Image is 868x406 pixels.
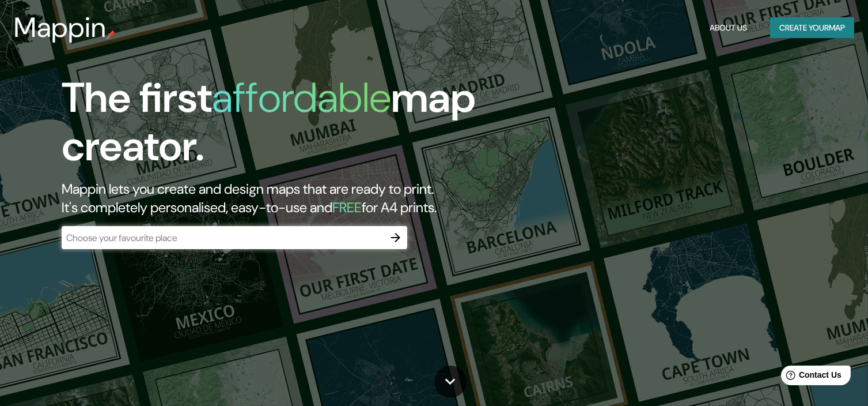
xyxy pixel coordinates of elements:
h3: Mappin [14,12,107,44]
button: Create yourmap [770,17,854,39]
h1: affordable [212,71,391,125]
h1: The first map creator. [62,74,496,180]
img: mappin-pin [107,30,116,39]
input: Choose your favourite place [62,231,384,245]
iframe: Help widget launcher [765,361,855,393]
button: About Us [705,17,752,39]
h2: Mappin lets you create and design maps that are ready to print. It's completely personalised, eas... [62,180,496,217]
h5: FREE [332,198,362,216]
